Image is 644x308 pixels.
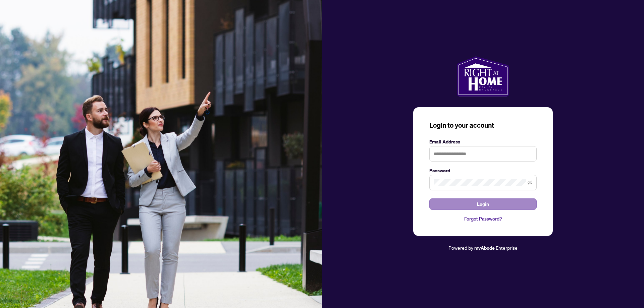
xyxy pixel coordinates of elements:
[496,245,518,251] span: Enterprise
[477,199,489,209] span: Login
[429,138,537,145] label: Email Address
[429,215,537,223] a: Forgot Password?
[448,245,473,251] span: Powered by
[429,167,537,174] label: Password
[528,180,532,185] span: eye-invisible
[474,244,495,252] a: myAbode
[429,198,537,210] button: Login
[429,121,537,130] h3: Login to your account
[457,56,509,97] img: ma-logo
